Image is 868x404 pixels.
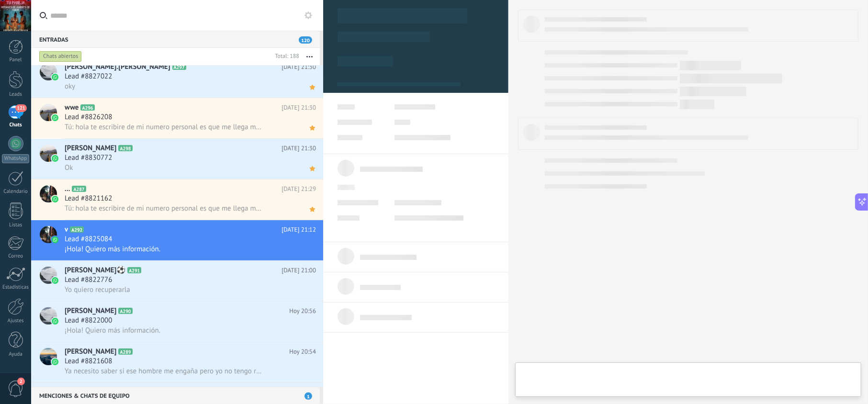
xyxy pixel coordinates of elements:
[52,359,58,365] img: icon
[2,284,30,291] div: Estadísticas
[65,275,112,285] span: Lead #8822776
[282,144,316,153] span: [DATE] 21:30
[65,357,112,366] span: Lead #8821608
[17,378,25,385] span: 2
[65,153,112,163] span: Lead #8830772
[65,72,112,81] span: Lead #8827022
[65,235,112,244] span: Lead #8825084
[65,144,116,153] span: [PERSON_NAME]
[282,62,316,72] span: [DATE] 21:30
[282,103,316,112] span: [DATE] 21:30
[70,226,84,233] span: A292
[2,189,30,195] div: Calendario
[31,98,323,138] a: avatariconwweA296[DATE] 21:30Lead #8826208Tú: hola te escribire de mi numero personal es que me l...
[2,318,30,324] div: Ajustes
[2,253,30,259] div: Correo
[299,48,320,65] button: Más
[2,57,30,63] div: Panel
[31,302,323,342] a: avataricon[PERSON_NAME]A290Hoy 20:56Lead #8822000¡Hola! Quiero más información.
[127,267,141,273] span: A291
[31,387,320,404] div: Menciones & Chats de equipo
[65,184,70,194] span: ...
[15,104,26,112] span: 121
[65,204,263,213] span: Tú: hola te escribire de mi numero personal es que me llega mucha gente aqui
[65,306,116,316] span: [PERSON_NAME]
[65,103,79,112] span: wwe
[52,236,58,243] img: icon
[282,266,316,275] span: [DATE] 21:00
[2,222,30,228] div: Listas
[39,51,82,62] div: Chats abiertos
[52,277,58,284] img: icon
[271,52,299,61] div: Total: 188
[52,74,58,80] img: icon
[65,245,160,254] span: ¡Hola! Quiero más información.
[118,145,132,151] span: A298
[282,225,316,235] span: [DATE] 21:12
[118,348,132,355] span: A289
[65,367,263,376] span: Ya necesito saber si ese hombre me engaña pero yo no tengo reales y soy una mujer pobre no tengo ...
[31,220,323,260] a: avatariconvA292[DATE] 21:12Lead #8825084¡Hola! Quiero más información.
[65,62,170,72] span: [PERSON_NAME].[PERSON_NAME]
[2,122,30,128] div: Chats
[52,318,58,325] img: icon
[31,261,323,301] a: avataricon[PERSON_NAME]⚽A291[DATE] 21:00Lead #8822776Yo quiero recuperarla
[52,155,58,162] img: icon
[304,393,312,400] span: 1
[65,316,112,325] span: Lead #8822000
[52,196,58,202] img: icon
[72,186,86,192] span: A287
[118,308,132,314] span: A290
[31,31,320,48] div: Entradas
[2,91,30,98] div: Leads
[65,194,112,203] span: Lead #8821162
[65,347,116,357] span: [PERSON_NAME]
[65,163,73,172] span: Ok
[65,123,263,132] span: Tú: hola te escribire de mi numero personal es que me llega mucha gente aqui
[2,154,29,163] div: WhatsApp
[31,57,323,98] a: avataricon[PERSON_NAME].[PERSON_NAME]A297[DATE] 21:30Lead #8827022oky
[52,114,58,121] img: icon
[2,351,30,358] div: Ayuda
[289,347,316,357] span: Hoy 20:54
[65,112,112,122] span: Lead #8826208
[299,36,312,44] span: 120
[282,184,316,194] span: [DATE] 21:29
[80,104,94,111] span: A296
[65,266,125,275] span: [PERSON_NAME]⚽
[31,180,323,220] a: avataricon...A287[DATE] 21:29Lead #8821162Tú: hola te escribire de mi numero personal es que me l...
[31,139,323,179] a: avataricon[PERSON_NAME]A298[DATE] 21:30Lead #8830772Ok
[31,342,323,382] a: avataricon[PERSON_NAME]A289Hoy 20:54Lead #8821608Ya necesito saber si ese hombre me engaña pero y...
[172,64,186,70] span: A297
[65,225,68,235] span: v
[289,306,316,316] span: Hoy 20:56
[65,326,160,335] span: ¡Hola! Quiero más información.
[65,82,75,91] span: oky
[65,285,130,294] span: Yo quiero recuperarla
